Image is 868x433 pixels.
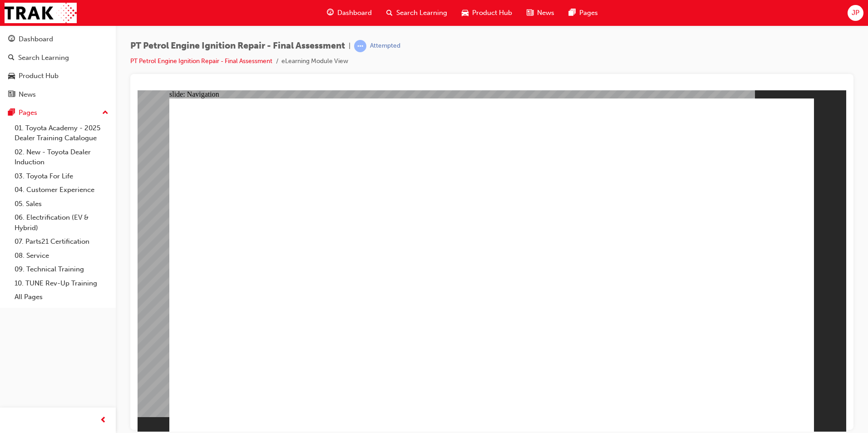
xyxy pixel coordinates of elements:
span: news-icon [8,91,15,99]
a: 09. Technical Training [11,262,112,276]
a: Search Learning [4,49,112,66]
span: learningRecordVerb_ATTEMPT-icon [354,40,366,52]
span: news-icon [527,7,533,19]
div: Product Hub [19,71,59,81]
button: Pages [4,104,112,121]
a: news-iconNews [519,4,562,22]
div: Attempted [370,42,400,50]
a: pages-iconPages [562,4,605,22]
span: car-icon [462,7,469,19]
a: 03. Toyota For Life [11,169,112,183]
span: up-icon [102,107,108,119]
a: Product Hub [4,68,112,84]
span: prev-icon [100,415,107,426]
div: Dashboard [19,34,53,44]
a: 05. Sales [11,197,112,211]
a: News [4,86,112,103]
div: News [19,89,36,100]
span: guage-icon [8,35,15,44]
a: car-iconProduct Hub [454,4,519,22]
span: | [349,41,350,51]
div: Pages [19,108,37,118]
a: Dashboard [4,31,112,48]
span: Product Hub [472,8,512,18]
span: search-icon [386,7,393,19]
span: pages-icon [8,109,15,117]
span: Dashboard [337,8,372,18]
li: eLearning Module View [281,56,348,67]
a: 10. TUNE Rev-Up Training [11,276,112,290]
a: PT Petrol Engine Ignition Repair - Final Assessment [130,57,272,65]
button: JP [848,5,863,21]
a: 06. Electrification (EV & Hybrid) [11,211,112,235]
span: car-icon [8,72,15,80]
a: search-iconSearch Learning [379,4,454,22]
a: guage-iconDashboard [320,4,379,22]
span: search-icon [8,54,15,62]
span: PT Petrol Engine Ignition Repair - Final Assessment [130,41,345,51]
span: guage-icon [327,7,334,19]
a: All Pages [11,290,112,304]
a: 07. Parts21 Certification [11,235,112,249]
span: Pages [579,8,598,18]
img: Trak [5,3,77,23]
button: DashboardSearch LearningProduct HubNews [4,29,112,104]
span: News [537,8,554,18]
a: 02. New - Toyota Dealer Induction [11,145,112,169]
span: Search Learning [396,8,447,18]
span: pages-icon [569,7,576,19]
div: Search Learning [18,53,69,63]
span: JP [852,8,859,18]
a: 08. Service [11,249,112,263]
a: 04. Customer Experience [11,183,112,197]
a: 01. Toyota Academy - 2025 Dealer Training Catalogue [11,121,112,145]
